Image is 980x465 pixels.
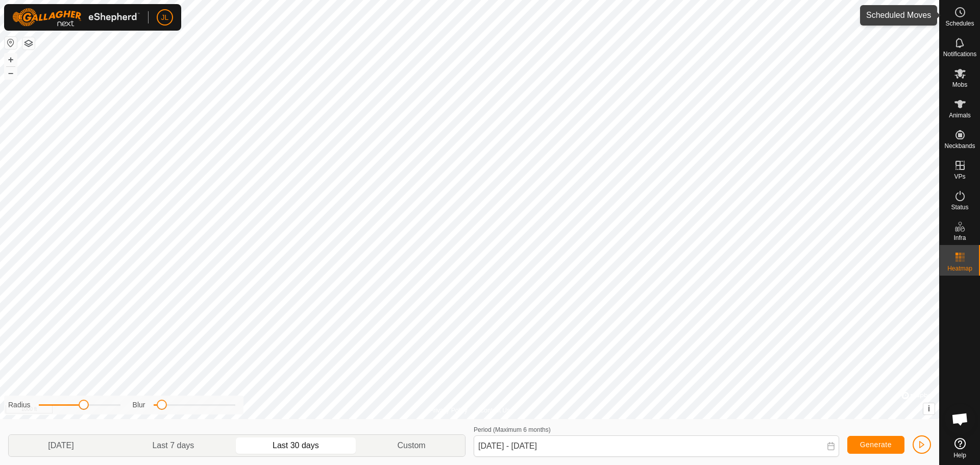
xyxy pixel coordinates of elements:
[480,406,510,415] a: Contact Us
[12,8,140,27] img: Gallagher Logo
[944,143,975,149] span: Neckbands
[5,67,17,79] button: –
[953,235,966,241] span: Infra
[945,404,975,434] div: Open chat
[429,406,468,415] a: Privacy Policy
[945,20,974,27] span: Schedules
[951,204,968,210] span: Status
[22,37,35,50] button: Map Layers
[8,400,31,410] label: Radius
[5,37,17,49] button: Reset Map
[952,82,967,88] span: Mobs
[273,439,319,452] span: Last 30 days
[947,265,972,272] span: Heatmap
[161,12,169,23] span: JL
[954,174,965,180] span: VPs
[48,439,73,452] span: [DATE]
[953,452,966,458] span: Help
[5,54,17,66] button: +
[847,436,904,454] button: Generate
[152,439,194,452] span: Last 7 days
[923,403,935,414] button: i
[398,439,426,452] span: Custom
[928,404,930,413] span: i
[860,440,892,449] span: Generate
[949,112,971,118] span: Animals
[943,51,976,57] span: Notifications
[940,434,980,462] a: Help
[474,426,551,433] label: Period (Maximum 6 months)
[133,400,145,410] label: Blur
